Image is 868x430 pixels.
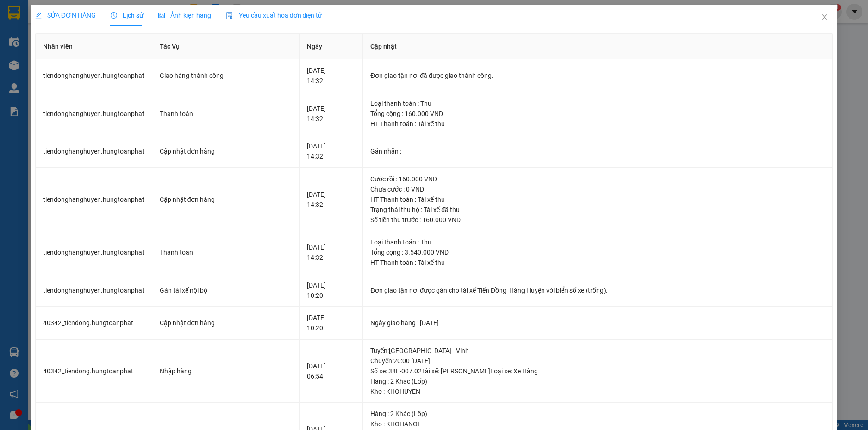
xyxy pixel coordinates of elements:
[35,12,42,19] span: edit
[160,318,292,328] div: Cập nhật đơn hàng
[36,168,152,231] td: tiendonghanghuyen.hungtoanphat
[307,141,356,161] div: [DATE] 14:32
[370,205,825,215] div: Trạng thái thu hộ : Tài xế đã thu
[160,194,292,205] div: Cập nhật đơn hàng
[370,71,825,81] div: Đơn giao tận nơi đã được giao thành công.
[370,257,825,268] div: HT Thanh toán : Tài xế thu
[370,194,825,205] div: HT Thanh toán : Tài xế thu
[300,34,363,59] th: Ngày
[370,386,825,397] div: Kho : KHOHUYEN
[35,12,96,19] span: SỬA ĐƠN HÀNG
[36,34,152,59] th: Nhân viên
[370,146,825,156] div: Gán nhãn :
[370,174,825,184] div: Cước rồi : 160.000 VND
[307,361,356,381] div: [DATE] 06:54
[363,34,833,59] th: Cập nhật
[370,109,825,119] div: Tổng cộng : 160.000 VND
[152,34,300,59] th: Tác Vụ
[36,59,152,92] td: tiendonghanghuyen.hungtoanphat
[226,12,233,19] img: icon
[370,119,825,129] div: HT Thanh toán : Tài xế thu
[821,13,828,21] span: close
[36,135,152,168] td: tiendonghanghuyen.hungtoanphat
[307,313,356,333] div: [DATE] 10:20
[370,419,825,429] div: Kho : KHOHANOI
[226,12,323,19] span: Yêu cầu xuất hóa đơn điện tử
[370,409,825,419] div: Hàng : 2 Khác (Lốp)
[158,12,165,19] span: picture
[36,231,152,274] td: tiendonghanghuyen.hungtoanphat
[307,242,356,263] div: [DATE] 14:32
[160,71,292,81] div: Giao hàng thành công
[160,109,292,119] div: Thanh toán
[370,237,825,247] div: Loại thanh toán : Thu
[370,376,825,386] div: Hàng : 2 Khác (Lốp)
[111,12,117,19] span: clock-circle
[160,247,292,257] div: Thanh toán
[370,215,825,225] div: Số tiền thu trước : 160.000 VND
[111,12,144,19] span: Lịch sử
[370,318,825,328] div: Ngày giao hàng : [DATE]
[370,98,825,109] div: Loại thanh toán : Thu
[307,103,356,124] div: [DATE] 14:32
[36,92,152,135] td: tiendonghanghuyen.hungtoanphat
[812,5,837,31] button: Close
[370,184,825,194] div: Chưa cước : 0 VND
[158,12,211,19] span: Ảnh kiện hàng
[36,274,152,307] td: tiendonghanghuyen.hungtoanphat
[370,247,825,257] div: Tổng cộng : 3.540.000 VND
[160,146,292,156] div: Cập nhật đơn hàng
[370,346,825,376] div: Tuyến : [GEOGRAPHIC_DATA] - Vinh Chuyến: 20:00 [DATE] Số xe: 38F-007.02 Tài xế: [PERSON_NAME] Loạ...
[307,280,356,301] div: [DATE] 10:20
[160,366,292,376] div: Nhập hàng
[307,189,356,210] div: [DATE] 14:32
[36,340,152,403] td: 40342_tiendong.hungtoanphat
[36,307,152,340] td: 40342_tiendong.hungtoanphat
[370,285,825,295] div: Đơn giao tận nơi được gán cho tài xế Tiến Đồng_Hàng Huyện với biển số xe (trống).
[160,285,292,295] div: Gán tài xế nội bộ
[307,65,356,86] div: [DATE] 14:32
